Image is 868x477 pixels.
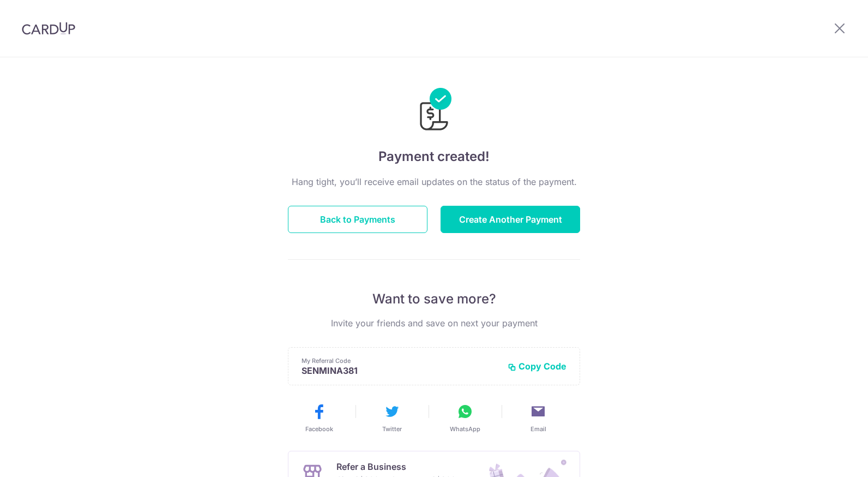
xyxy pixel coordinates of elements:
button: Facebook [287,403,351,433]
p: Invite your friends and save on next your payment [288,317,580,330]
button: Twitter [360,403,424,433]
img: CardUp [22,22,75,35]
p: Hang tight, you’ll receive email updates on the status of the payment. [288,175,580,188]
button: Email [506,403,570,433]
button: Copy Code [508,361,566,372]
span: WhatsApp [450,425,480,433]
span: Twitter [382,425,402,433]
button: Back to Payments [288,206,427,233]
button: Create Another Payment [441,206,580,233]
span: Facebook [305,425,333,433]
img: Payments [417,88,451,134]
p: Refer a Business [336,460,456,473]
button: WhatsApp [433,403,497,433]
p: SENMINA381 [302,365,499,376]
span: Email [531,425,546,433]
p: Want to save more? [288,290,580,308]
p: My Referral Code [302,356,499,365]
h4: Payment created! [288,147,580,166]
